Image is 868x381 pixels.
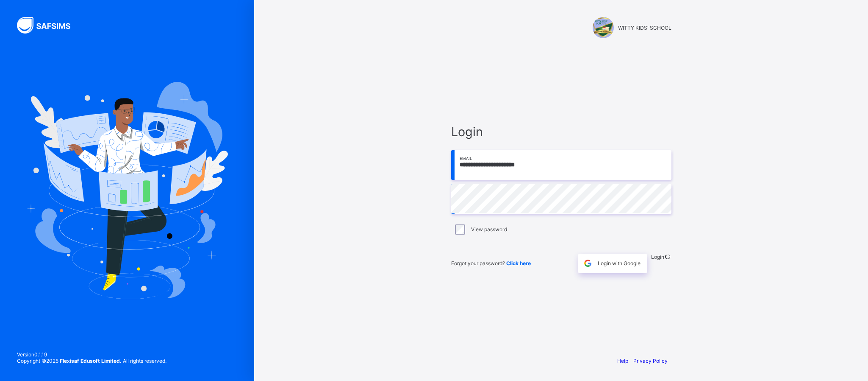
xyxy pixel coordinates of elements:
img: SAFSIMS Logo [17,17,80,34]
a: Click here [506,260,531,266]
label: View password [471,226,507,233]
img: google.396cfc9801f0270233282035f929180a.svg [583,258,593,268]
span: Forgot your password? [451,260,531,266]
a: Help [617,358,628,364]
span: Copyright © 2025 All rights reserved. [17,358,166,364]
span: Login with Google [598,260,641,266]
span: WITTY KIDS' SCHOOL [618,25,671,31]
a: Privacy Policy [633,358,668,364]
strong: Flexisaf Edusoft Limited. [60,358,122,364]
span: Login [451,124,671,139]
span: Login [651,254,664,260]
span: Version 0.1.19 [17,351,166,358]
img: Hero Image [26,82,228,299]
